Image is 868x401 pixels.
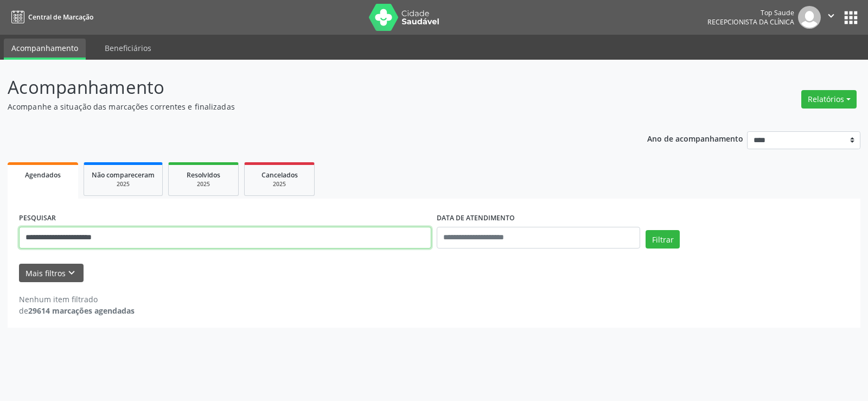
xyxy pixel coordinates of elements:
[19,210,56,227] label: PESQUISAR
[798,6,821,29] img: img
[97,39,159,58] a: Beneficiários
[821,6,841,29] button: 
[187,170,220,180] span: Resolvidos
[707,17,794,27] span: Recepcionista da clínica
[647,131,743,145] p: Ano de acompanhamento
[176,180,231,188] div: 2025
[8,74,604,101] p: Acompanhamento
[4,39,86,60] a: Acompanhamento
[825,10,837,22] i: 
[252,180,307,188] div: 2025
[707,8,794,17] div: Top Saude
[8,101,604,112] p: Acompanhe a situação das marcações correntes e finalizadas
[801,90,857,109] button: Relatórios
[19,264,84,283] button: Mais filtroskeyboard_arrow_down
[437,210,515,227] label: DATA DE ATENDIMENTO
[19,305,135,316] div: de
[92,180,155,188] div: 2025
[19,294,135,305] div: Nenhum item filtrado
[8,8,93,26] a: Central de Marcação
[646,230,680,249] button: Filtrar
[28,12,93,22] span: Central de Marcação
[92,170,155,180] span: Não compareceram
[25,170,61,180] span: Agendados
[28,305,135,316] strong: 29614 marcações agendadas
[261,170,298,180] span: Cancelados
[66,267,78,279] i: keyboard_arrow_down
[841,8,860,27] button: apps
